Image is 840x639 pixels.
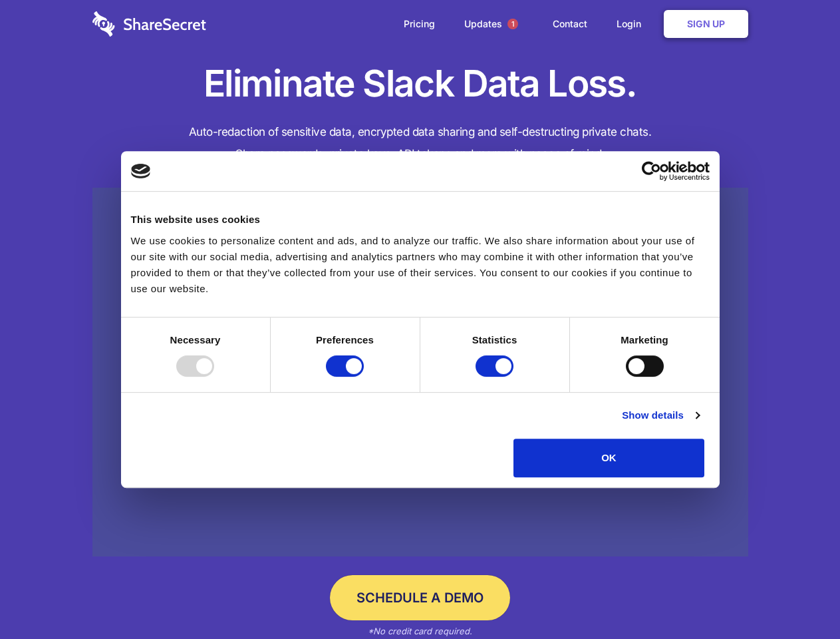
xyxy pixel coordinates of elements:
a: Login [603,3,661,45]
span: 1 [507,19,518,29]
div: We use cookies to personalize content and ads, and to analyze our traffic. We also share informat... [131,233,710,297]
img: logo [131,164,151,178]
a: Contact [539,3,601,45]
strong: Statistics [472,334,517,345]
a: Wistia video thumbnail [92,188,748,557]
strong: Preferences [316,334,374,345]
button: OK [513,439,704,477]
h4: Auto-redaction of sensitive data, encrypted data sharing and self-destructing private chats. Shar... [92,121,748,165]
em: *No credit card required. [368,626,472,636]
h1: Eliminate Slack Data Loss. [92,60,748,108]
a: Usercentrics Cookiebot - opens in a new window [593,161,710,181]
a: Pricing [390,3,448,45]
a: Schedule a Demo [330,575,510,620]
div: This website uses cookies [131,212,710,228]
strong: Necessary [170,334,221,345]
strong: Marketing [621,334,668,345]
a: Sign Up [664,10,748,38]
img: logo-wordmark-white-trans-d4663122ce5f474addd5e946df7df03e33cb6a1c49d2221995e7729f52c070b2.svg [92,11,206,37]
a: Show details [622,407,699,423]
